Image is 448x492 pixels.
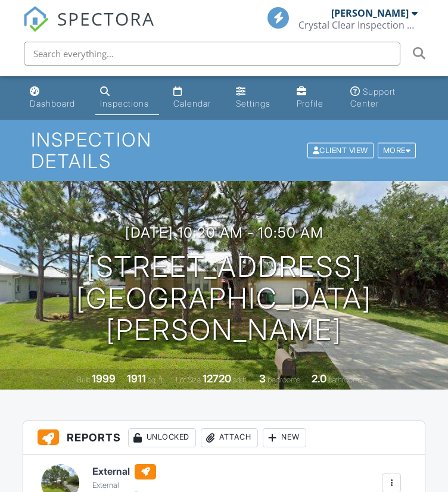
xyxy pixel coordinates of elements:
div: External [92,481,167,490]
span: sq.ft. [233,375,248,384]
h6: External [92,464,167,479]
div: 3 [259,372,266,385]
input: Search everything... [24,42,400,66]
div: 12720 [203,372,231,385]
span: bedrooms [267,375,300,384]
span: sq. ft. [148,375,164,384]
div: New [263,428,306,447]
a: SPECTORA [23,16,155,41]
h1: Inspection Details [31,129,417,171]
div: 2.0 [312,372,326,385]
div: 1911 [127,372,146,385]
img: The Best Home Inspection Software - Spectora [23,6,49,32]
div: Client View [307,142,374,158]
div: Settings [236,98,270,108]
div: Attach [201,428,258,447]
div: Dashboard [30,98,75,108]
div: Inspections [100,98,149,108]
h1: [STREET_ADDRESS] [GEOGRAPHIC_DATA][PERSON_NAME] [19,251,429,345]
a: Inspections [95,81,160,115]
div: [PERSON_NAME] [331,7,409,19]
div: Crystal Clear Inspection Services [298,19,418,31]
h3: [DATE] 10:20 am - 10:50 am [125,225,323,241]
a: Settings [231,81,282,115]
div: Unlocked [128,428,196,447]
div: Profile [297,98,323,108]
div: Support Center [350,86,396,108]
a: External External [92,464,167,490]
a: Dashboard [25,81,86,115]
a: Calendar [169,81,222,115]
a: Support Center [346,81,423,115]
span: Built [77,375,90,384]
div: More [378,142,416,158]
h3: Reports [23,421,425,455]
span: Lot Size [176,375,201,384]
span: SPECTORA [57,6,155,31]
div: Calendar [173,98,211,108]
a: Client View [306,145,377,154]
span: bathrooms [328,375,362,384]
div: 1999 [92,372,116,385]
a: Profile [292,81,336,115]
